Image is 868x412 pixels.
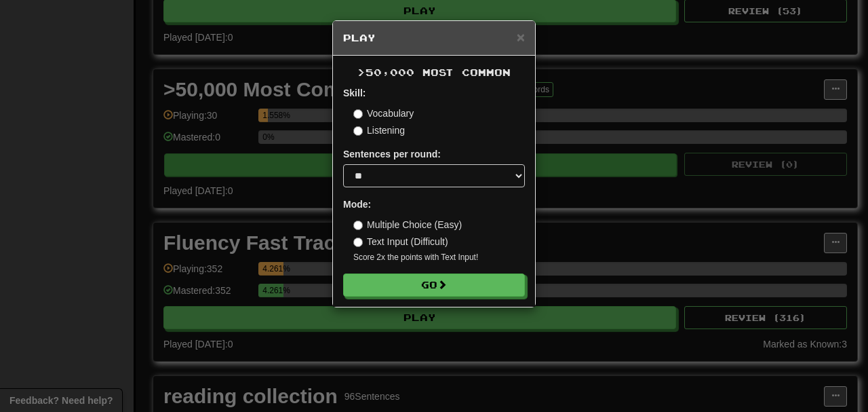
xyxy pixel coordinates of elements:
input: Text Input (Difficult) [353,238,363,247]
small: Score 2x the points with Text Input ! [353,252,525,263]
h5: Play [343,31,525,45]
input: Multiple Choice (Easy) [353,221,363,230]
input: Listening [353,126,363,136]
label: Text Input (Difficult) [353,235,448,248]
button: Go [343,274,525,297]
label: Sentences per round: [343,147,441,161]
span: >50,000 Most Common [357,67,511,78]
button: Close [517,30,525,44]
label: Listening [353,124,405,137]
span: × [517,29,525,45]
label: Multiple Choice (Easy) [353,218,462,231]
input: Vocabulary [353,109,363,119]
strong: Skill: [343,88,366,98]
strong: Mode: [343,199,371,210]
label: Vocabulary [353,107,414,120]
